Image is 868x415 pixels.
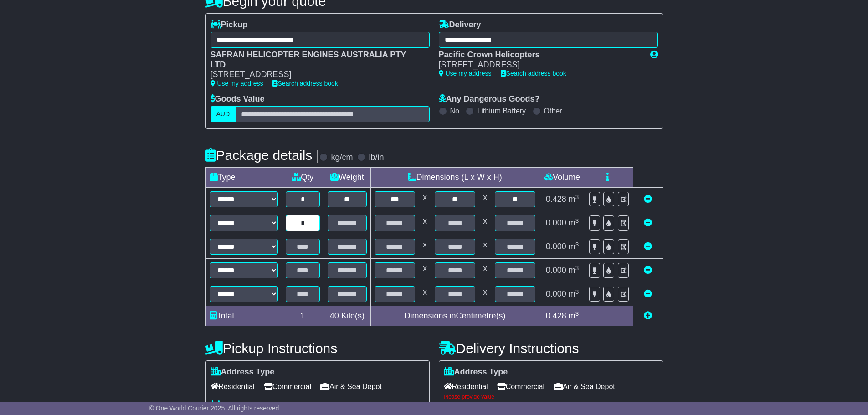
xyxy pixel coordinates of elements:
[644,289,652,298] a: Remove this item
[450,107,459,115] label: No
[569,218,579,227] span: m
[439,94,540,104] label: Any Dangerous Goods?
[149,405,281,412] span: © One World Courier 2025. All rights reserved.
[479,259,491,282] td: x
[546,289,566,298] span: 0.000
[419,211,431,235] td: x
[205,148,320,163] h4: Package details |
[264,379,311,394] span: Commercial
[546,242,566,251] span: 0.000
[205,341,430,356] h4: Pickup Instructions
[419,188,431,211] td: x
[419,259,431,282] td: x
[479,282,491,306] td: x
[320,379,382,394] span: Air & Sea Depot
[331,153,353,163] label: kg/cm
[479,211,491,235] td: x
[370,168,539,188] td: Dimensions (L x W x H)
[546,266,566,275] span: 0.000
[205,168,282,188] td: Type
[211,106,236,122] label: AUD
[477,107,526,115] label: Lithium Battery
[575,265,579,272] sup: 3
[211,94,265,104] label: Goods Value
[211,367,275,377] label: Address Type
[544,107,562,115] label: Other
[324,168,371,188] td: Weight
[644,218,652,227] a: Remove this item
[554,379,615,394] span: Air & Sea Depot
[419,235,431,259] td: x
[644,266,652,275] a: Remove this item
[205,306,282,326] td: Total
[569,266,579,275] span: m
[272,80,338,87] a: Search address book
[575,217,579,224] sup: 3
[497,379,544,394] span: Commercial
[370,306,539,326] td: Dimensions in Centimetre(s)
[539,168,585,188] td: Volume
[369,153,384,163] label: lb/in
[575,241,579,248] sup: 3
[444,379,488,394] span: Residential
[439,60,641,70] div: [STREET_ADDRESS]
[644,242,652,251] a: Remove this item
[211,20,248,30] label: Pickup
[419,282,431,306] td: x
[569,242,579,251] span: m
[444,394,658,400] div: Please provide value
[211,379,255,394] span: Residential
[282,168,324,188] td: Qty
[501,70,566,77] a: Search address book
[569,311,579,320] span: m
[282,306,324,326] td: 1
[575,310,579,317] sup: 3
[211,70,421,80] div: [STREET_ADDRESS]
[330,311,339,320] span: 40
[439,20,481,30] label: Delivery
[211,80,263,87] a: Use my address
[569,289,579,298] span: m
[211,50,421,70] div: SAFRAN HELICOPTER ENGINES AUSTRALIA PTY LTD
[479,235,491,259] td: x
[439,341,663,356] h4: Delivery Instructions
[644,195,652,204] a: Remove this item
[439,50,641,60] div: Pacific Crown Helicopters
[439,70,492,77] a: Use my address
[575,288,579,295] sup: 3
[575,194,579,200] sup: 3
[644,311,652,320] a: Add new item
[546,195,566,204] span: 0.428
[444,367,508,377] label: Address Type
[569,195,579,204] span: m
[546,218,566,227] span: 0.000
[211,400,253,410] label: Loading
[324,306,371,326] td: Kilo(s)
[479,188,491,211] td: x
[546,311,566,320] span: 0.428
